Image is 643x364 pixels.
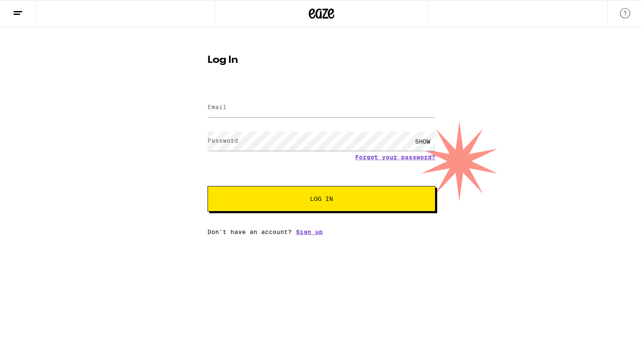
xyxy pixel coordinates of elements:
[208,137,238,144] label: Password
[208,229,435,235] div: Don't have an account?
[355,154,435,161] a: Forgot your password?
[296,229,323,235] a: Sign up
[208,186,435,212] button: Log In
[410,132,435,151] div: SHOW
[310,196,333,202] span: Log In
[208,98,435,117] input: Email
[208,55,435,65] h1: Log In
[208,104,227,110] label: Email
